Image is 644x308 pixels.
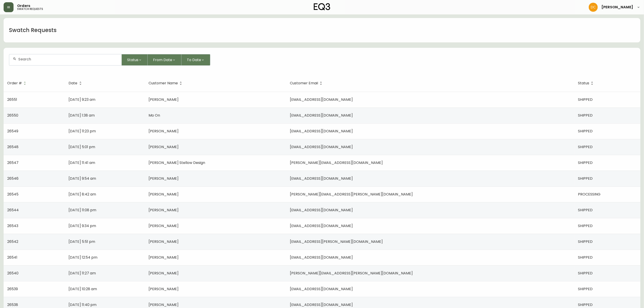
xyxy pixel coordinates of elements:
[7,81,28,85] span: Order #
[7,302,18,307] span: 26538
[578,192,600,197] span: PROCESSING
[69,192,96,197] span: [DATE] 8:42 am
[69,176,96,181] span: [DATE] 9:54 am
[7,207,19,213] span: 26544
[149,176,179,181] span: [PERSON_NAME]
[290,207,353,213] span: [EMAIL_ADDRESS][DOMAIN_NAME]
[9,26,57,34] h1: Swatch Requests
[69,207,96,213] span: [DATE] 11:08 pm
[578,129,593,134] span: SHIPPED
[69,82,78,85] span: Date
[149,207,179,213] span: [PERSON_NAME]
[149,271,179,276] span: [PERSON_NAME]
[7,129,18,134] span: 26549
[578,239,593,244] span: SHIPPED
[290,129,353,134] span: [EMAIL_ADDRESS][DOMAIN_NAME]
[290,176,353,181] span: [EMAIL_ADDRESS][DOMAIN_NAME]
[17,4,30,8] span: Orders
[578,113,593,118] span: SHIPPED
[69,286,97,292] span: [DATE] 10:28 am
[290,192,413,197] span: [PERSON_NAME][EMAIL_ADDRESS][PERSON_NAME][DOMAIN_NAME]
[69,302,97,307] span: [DATE] 11:40 pm
[149,113,160,118] span: Mo On
[69,97,96,102] span: [DATE] 9:23 am
[7,255,17,260] span: 26541
[17,8,43,10] h5: swatch requests
[290,223,353,228] span: [EMAIL_ADDRESS][DOMAIN_NAME]
[69,223,96,228] span: [DATE] 9:34 pm
[578,97,593,102] span: SHIPPED
[7,97,17,102] span: 26551
[578,82,589,85] span: Status
[7,271,18,276] span: 26540
[290,160,383,165] span: [PERSON_NAME][EMAIL_ADDRESS][DOMAIN_NAME]
[7,239,18,244] span: 26542
[578,144,593,149] span: SHIPPED
[290,144,353,149] span: [EMAIL_ADDRESS][DOMAIN_NAME]
[7,286,18,292] span: 26539
[290,286,353,292] span: [EMAIL_ADDRESS][DOMAIN_NAME]
[69,271,96,276] span: [DATE] 11:27 am
[149,160,205,165] span: [PERSON_NAME] Stellow Design
[601,5,633,9] span: [PERSON_NAME]
[149,129,179,134] span: [PERSON_NAME]
[578,207,593,213] span: SHIPPED
[7,160,18,165] span: 26547
[578,255,593,260] span: SHIPPED
[578,176,593,181] span: SHIPPED
[127,57,138,63] span: Status
[149,81,184,85] span: Customer Name
[69,144,95,149] span: [DATE] 5:01 pm
[7,113,18,118] span: 26550
[290,239,383,244] span: [EMAIL_ADDRESS][PERSON_NAME][DOMAIN_NAME]
[149,223,179,228] span: [PERSON_NAME]
[7,176,18,181] span: 26546
[122,54,148,66] button: Status
[7,192,18,197] span: 26545
[290,97,353,102] span: [EMAIL_ADDRESS][DOMAIN_NAME]
[290,271,413,276] span: [PERSON_NAME][EMAIL_ADDRESS][PERSON_NAME][DOMAIN_NAME]
[578,286,593,292] span: SHIPPED
[290,81,324,85] span: Customer Email
[148,54,181,66] button: From Date
[149,239,179,244] span: [PERSON_NAME]
[578,81,595,85] span: Status
[578,271,593,276] span: SHIPPED
[290,255,353,260] span: [EMAIL_ADDRESS][DOMAIN_NAME]
[187,57,201,63] span: To Date
[290,82,318,85] span: Customer Email
[314,3,330,10] img: logo
[7,223,18,228] span: 26543
[290,302,353,307] span: [EMAIL_ADDRESS][DOMAIN_NAME]
[290,113,353,118] span: [EMAIL_ADDRESS][DOMAIN_NAME]
[69,160,95,165] span: [DATE] 11:41 am
[69,113,95,118] span: [DATE] 1:38 am
[69,129,96,134] span: [DATE] 11:23 pm
[153,57,172,63] span: From Date
[589,3,598,12] img: 7eb451d6983258353faa3212700b340b
[181,54,210,66] button: To Date
[149,82,178,85] span: Customer Name
[149,302,179,307] span: [PERSON_NAME]
[7,82,22,85] span: Order #
[149,97,179,102] span: [PERSON_NAME]
[69,81,83,85] span: Date
[578,160,593,165] span: SHIPPED
[69,239,95,244] span: [DATE] 5:51 pm
[149,286,179,292] span: [PERSON_NAME]
[7,144,18,149] span: 26548
[18,57,118,61] input: Search
[149,192,179,197] span: [PERSON_NAME]
[578,223,593,228] span: SHIPPED
[69,255,98,260] span: [DATE] 12:54 pm
[149,144,179,149] span: [PERSON_NAME]
[149,255,179,260] span: [PERSON_NAME]
[578,302,593,307] span: SHIPPED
